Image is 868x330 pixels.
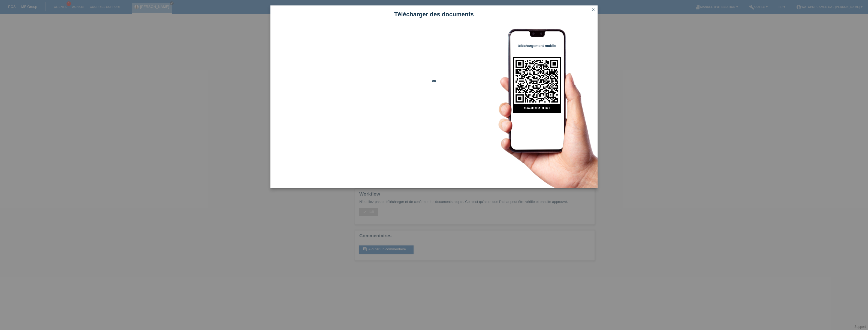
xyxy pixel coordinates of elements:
iframe: Upload [279,37,424,173]
i: close [591,7,595,12]
h1: Télécharger des documents [270,11,598,18]
h4: téléchargement mobile [513,44,561,48]
span: ou [424,78,444,83]
a: close [590,7,597,13]
h2: scanne-moi [513,105,561,113]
